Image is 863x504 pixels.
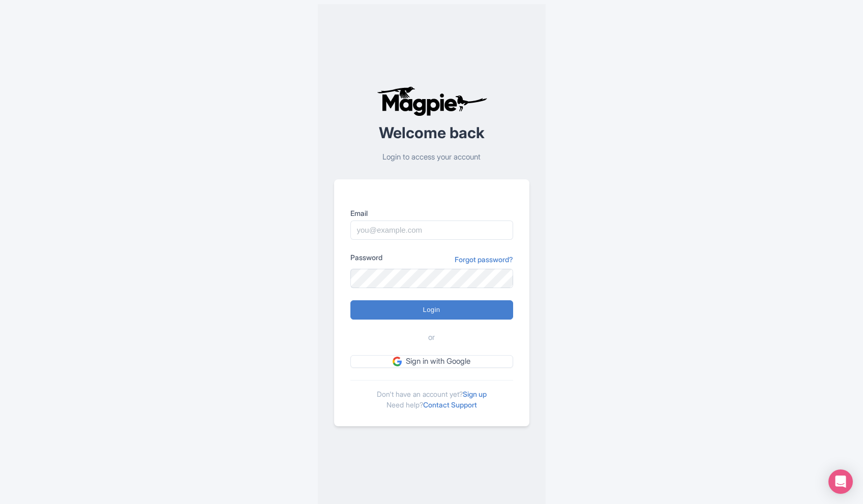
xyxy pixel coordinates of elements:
img: google.svg [393,357,402,366]
a: Forgot password? [455,254,513,265]
input: Login [350,300,513,320]
label: Password [350,252,382,263]
a: Contact Support [423,400,477,409]
h2: Welcome back [334,124,529,141]
div: Open Intercom Messenger [828,469,853,494]
img: logo-ab69f6fb50320c5b225c76a69d11143b.png [374,86,489,116]
a: Sign in with Google [350,355,513,368]
div: Don't have an account yet? Need help? [350,380,513,410]
a: Sign up [463,390,487,398]
span: or [428,332,435,343]
p: Login to access your account [334,151,529,163]
label: Email [350,208,513,218]
input: you@example.com [350,220,513,240]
